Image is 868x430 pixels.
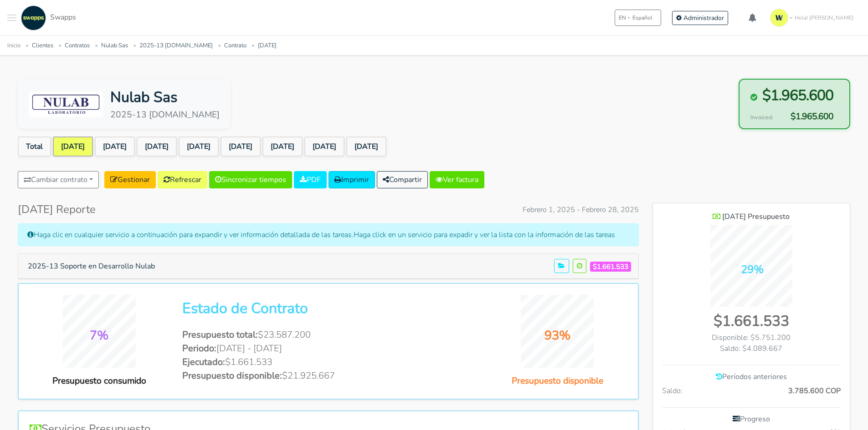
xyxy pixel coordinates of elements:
[662,343,841,354] div: Saldo: $4.089.667
[346,137,386,157] a: [DATE]
[632,14,652,22] span: Español
[110,108,220,121] div: 2025-13 [DOMAIN_NAME]
[18,137,51,157] a: Total
[430,171,484,188] a: Ver factura
[590,262,631,272] span: $1.661.533
[683,14,724,22] span: Administrador
[182,355,474,369] li: $1.661.533
[258,41,277,50] a: [DATE]
[488,374,627,388] div: Presupuesto disponible
[65,41,90,50] a: Contratos
[182,342,216,354] span: Periodo:
[778,110,833,123] span: $1.965.600
[18,203,96,216] h4: [DATE] Reporte
[104,171,156,188] a: Gestionar
[672,11,728,25] a: Administrador
[294,171,327,188] a: PDF
[662,385,683,396] span: Saldo:
[523,204,639,215] span: Febrero 1, 2025 - Febrero 28, 2025
[182,300,474,317] h2: Estado de Contrato
[795,14,853,22] span: Hola! [PERSON_NAME]
[139,41,213,50] a: 2025-13 [DOMAIN_NAME]
[101,41,128,50] a: Nulab Sas
[722,212,790,222] span: [DATE] Presupuesto
[221,137,261,157] a: [DATE]
[262,137,303,157] a: [DATE]
[21,5,46,30] img: swapps-linkedin-v2.jpg
[7,5,16,30] button: Toggle navigation menu
[766,5,861,30] a: Hola! [PERSON_NAME]
[18,223,639,246] div: Haga clic en cualquier servicio a continuación para expandir y ver información detallada de las t...
[182,356,225,368] span: Ejecutado:
[182,328,474,342] li: $23.587.200
[32,41,53,50] a: Clientes
[30,374,169,388] div: Presupuesto consumido
[158,171,207,188] a: Refrescar
[137,137,177,157] a: [DATE]
[182,369,474,383] li: $21.925.667
[770,9,788,27] img: isotipo-3-3e143c57.png
[95,137,135,157] a: [DATE]
[7,41,21,50] a: Inicio
[662,332,841,343] div: Disponible: $5.751.200
[182,329,258,341] span: Presupuesto total:
[182,342,474,355] li: [DATE] - [DATE]
[19,5,76,30] a: Swapps
[762,85,833,106] span: $1.965.600
[662,415,841,424] h6: Progreso
[110,86,220,108] div: Nulab Sas
[615,10,661,26] button: ENEspañol
[22,258,161,275] button: 2025-13 Soporte en Desarrollo Nulab
[224,41,247,50] a: Contrato
[18,171,99,188] button: Cambiar contrato
[662,373,841,381] h6: Períodos anteriores
[304,137,344,157] a: [DATE]
[29,91,103,117] img: Nulab Sas
[662,310,841,332] div: $1.661.533
[53,137,93,157] a: [DATE]
[329,171,375,188] a: Imprimir
[182,369,282,382] span: Presupuesto disponible:
[750,113,773,122] span: Invoiced:
[209,171,292,188] a: Sincronizar tiempos
[788,385,841,396] span: 3.785.600 COP
[179,137,219,157] a: [DATE]
[377,171,428,188] button: Compartir
[50,12,76,22] span: Swapps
